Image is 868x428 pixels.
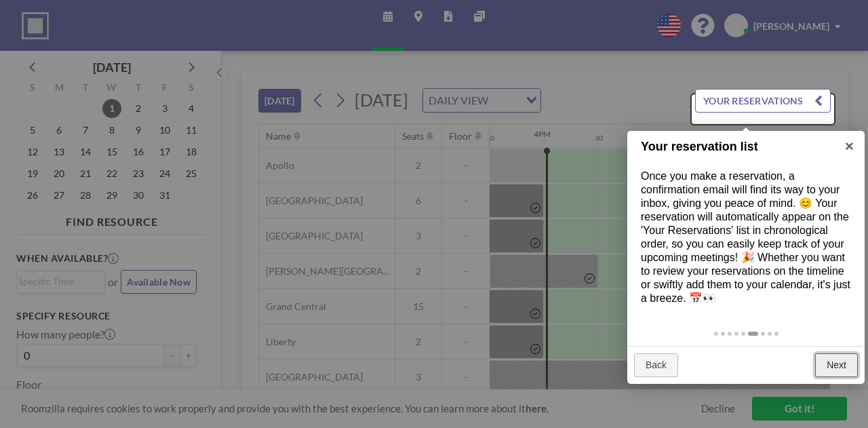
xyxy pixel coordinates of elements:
[641,138,830,156] h1: Your reservation list
[815,353,858,378] a: Next
[834,131,865,161] a: ×
[627,156,865,319] div: Once you make a reservation, a confirmation email will find its way to your inbox, giving you pea...
[695,89,831,113] button: YOUR RESERVATIONS
[634,353,678,378] a: Back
